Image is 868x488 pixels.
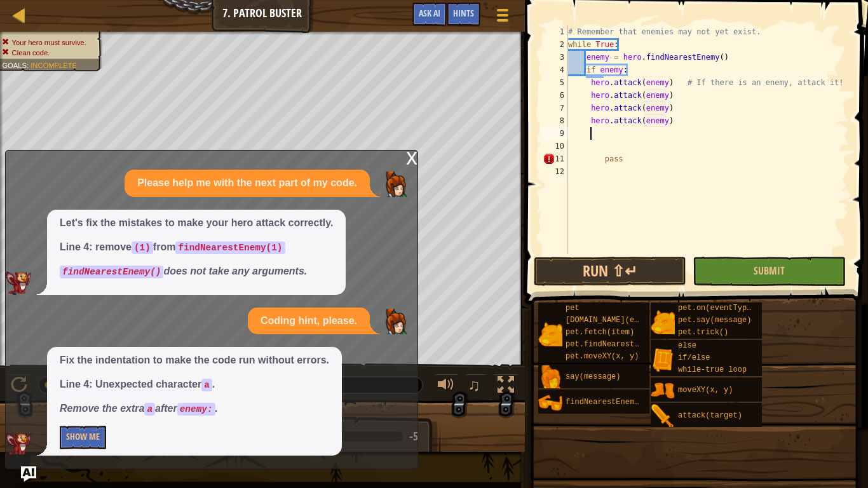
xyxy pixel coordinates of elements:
div: 9 [543,127,568,140]
li: Clean code. [2,48,95,58]
p: Line 4: remove from [60,240,333,255]
div: 7 [543,102,568,114]
span: findNearestEnemy() [566,398,648,407]
img: portrait.png [651,310,675,334]
div: 3 [543,51,568,64]
div: 4 [543,64,568,76]
span: pet [566,304,580,313]
span: Your hero must survive. [12,38,86,46]
div: x [406,151,417,163]
p: Line 4: Unexpected character . [60,377,329,392]
span: pet.moveXY(x, y) [566,352,639,361]
button: ♫ [465,374,487,400]
em: Remove the extra after . [60,403,218,414]
span: ♫ [468,376,480,395]
span: attack(target) [678,411,742,420]
span: Hints [453,7,474,19]
span: while-true loop [678,365,747,374]
code: a [144,403,155,416]
code: enemy: [177,403,215,416]
button: Ask AI [21,466,36,482]
img: portrait.png [651,348,675,372]
button: Toggle fullscreen [493,374,519,400]
button: Ask AI [412,3,447,26]
div: 12 [543,165,568,178]
span: [DOMAIN_NAME](enemy) [566,316,657,325]
span: pet.trick() [678,328,728,337]
img: Player [383,309,408,334]
div: 8 [543,114,568,127]
span: moveXY(x, y) [678,386,733,395]
img: portrait.png [651,404,675,428]
code: (1) [132,241,153,254]
span: say(message) [566,372,620,381]
span: Ask AI [419,7,440,19]
span: if/else [678,353,710,362]
p: Coding hint, please. [261,314,357,329]
img: AI [6,433,31,456]
img: portrait.png [651,379,675,403]
code: findNearestEnemy() [60,266,163,278]
p: Please help me with the next part of my code. [137,176,357,191]
img: portrait.png [538,322,562,346]
span: Goals [2,61,27,69]
span: pet.findNearestByType(type) [566,340,689,349]
span: pet.on(eventType, handler) [678,304,797,313]
span: : [27,61,31,69]
img: portrait.png [538,365,562,390]
button: Run ⇧↵ [534,257,686,286]
span: pet.say(message) [678,316,751,325]
span: Clean code. [12,48,50,57]
button: Adjust volume [433,374,459,400]
span: pet.fetch(item) [566,328,634,337]
span: Incomplete [31,61,77,69]
span: Submit [754,264,785,278]
code: a [201,379,212,391]
li: Your hero must survive. [2,37,95,48]
div: 1 [543,25,568,38]
button: Submit [693,257,845,286]
em: does not take any arguments. [60,266,307,276]
button: Show game menu [487,3,519,32]
div: 6 [543,89,568,102]
div: 10 [543,140,568,152]
div: 5 [543,76,568,89]
img: portrait.png [538,391,562,415]
p: Let's fix the mistakes to make your hero attack correctly. [60,216,333,231]
code: findNearestEnemy(1) [175,241,285,254]
button: Show Me [60,426,106,449]
div: 11 [543,152,568,165]
img: AI [6,271,31,294]
p: Fix the indentation to make the code run without errors. [60,353,329,368]
div: 2 [543,38,568,51]
span: else [678,341,696,350]
img: Player [383,172,408,197]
